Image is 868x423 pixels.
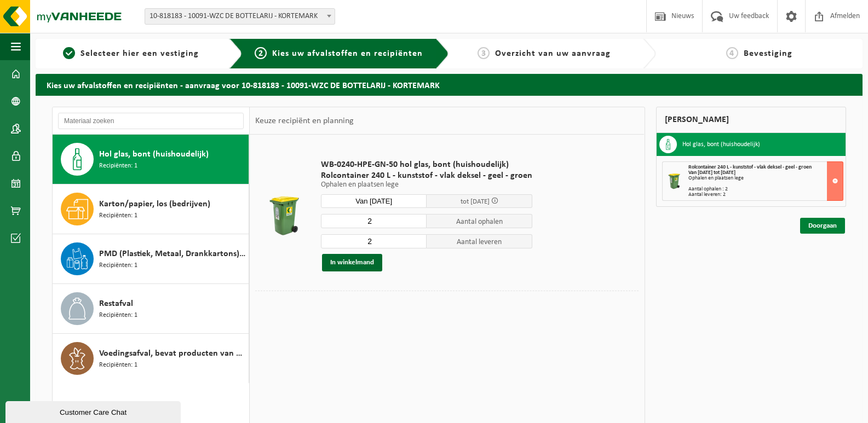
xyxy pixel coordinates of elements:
[688,187,843,192] div: Aantal ophalen : 2
[99,161,137,171] span: Recipiënten: 1
[322,254,382,271] button: In winkelmand
[145,8,335,25] span: 10-818183 - 10091-WZC DE BOTTELARIJ - KORTEMARK
[427,234,532,248] span: Aantal leveren
[250,107,359,135] div: Keuze recipiënt en planning
[478,47,490,59] span: 3
[688,176,843,181] div: Ophalen en plaatsen lege
[145,9,335,24] span: 10-818183 - 10091-WZC DE BOTTELARIJ - KORTEMARK
[53,284,249,334] button: Restafval Recipiënten: 1
[99,260,137,271] span: Recipiënten: 1
[726,47,738,59] span: 4
[688,164,812,170] span: Rolcontainer 240 L - kunststof - vlak deksel - geel - groen
[99,297,133,310] span: Restafval
[99,198,210,211] span: Karton/papier, los (bedrijven)
[53,184,249,234] button: Karton/papier, los (bedrijven) Recipiënten: 1
[53,234,249,284] button: PMD (Plastiek, Metaal, Drankkartons) (bedrijven) Recipiënten: 1
[656,107,847,133] div: [PERSON_NAME]
[41,47,221,60] a: 1Selecteer hier een vestiging
[272,49,423,58] span: Kies uw afvalstoffen en recipiënten
[99,211,137,221] span: Recipiënten: 1
[53,334,249,383] button: Voedingsafval, bevat producten van dierlijke oorsprong, onverpakt, categorie 3 Recipiënten: 1
[688,170,735,176] strong: Van [DATE] tot [DATE]
[744,49,792,58] span: Bevestiging
[495,49,611,58] span: Overzicht van uw aanvraag
[99,347,246,360] span: Voedingsafval, bevat producten van dierlijke oorsprong, onverpakt, categorie 3
[36,74,863,95] h2: Kies uw afvalstoffen en recipiënten - aanvraag voor 10-818183 - 10091-WZC DE BOTTELARIJ - KORTEMARK
[255,47,267,59] span: 2
[99,360,137,370] span: Recipiënten: 1
[321,159,532,170] span: WB-0240-HPE-GN-50 hol glas, bont (huishoudelijk)
[5,399,183,423] iframe: chat widget
[427,214,532,228] span: Aantal ophalen
[63,47,75,59] span: 1
[99,247,246,260] span: PMD (Plastiek, Metaal, Drankkartons) (bedrijven)
[58,113,244,129] input: Materiaal zoeken
[53,135,249,184] button: Hol glas, bont (huishoudelijk) Recipiënten: 1
[81,49,199,58] span: Selecteer hier een vestiging
[99,148,209,161] span: Hol glas, bont (huishoudelijk)
[682,136,760,153] h3: Hol glas, bont (huishoudelijk)
[321,181,532,189] p: Ophalen en plaatsen lege
[461,198,490,205] span: tot [DATE]
[321,170,532,181] span: Rolcontainer 240 L - kunststof - vlak deksel - geel - groen
[321,194,427,208] input: Selecteer datum
[688,192,843,198] div: Aantal leveren: 2
[800,218,845,234] a: Doorgaan
[99,310,137,321] span: Recipiënten: 1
